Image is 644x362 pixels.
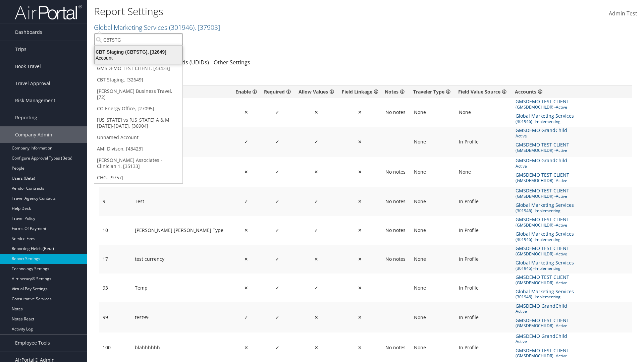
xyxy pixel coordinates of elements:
[94,23,220,32] a: Global Marketing Services
[94,4,456,18] h1: Report Settings
[515,88,629,95] div: Displays all accounts who use the specific Report Field.
[413,88,453,95] div: Displays the drop-down list value selected and designates the Traveler Type (e.g., Guest) linked ...
[516,338,575,345] span: Active
[15,58,41,75] span: Book Travel
[15,126,52,143] span: Company Admin
[244,227,248,233] span: ✕
[516,317,571,324] span: GMSDEMO TEST CLIENT
[411,302,455,333] td: None
[94,63,182,74] a: GMSDEMO TEST CLIENT, [43433]
[314,227,318,233] span: ✓
[314,169,318,175] span: ✕
[516,98,571,105] span: GMSDEMO TEST CLIENT
[244,256,248,262] span: ✕
[263,88,292,95] div: ✔ indicates the toggle is On and the Customer requires a value for the Reporting Field and it mus...
[94,114,182,132] a: [US_STATE] vs [US_STATE] A & M [DATE]-[DATE], [36904]
[15,41,26,58] span: Trips
[15,109,37,126] span: Reporting
[411,127,455,157] td: None
[15,335,50,351] span: Employee Tools
[314,285,318,291] span: ✓
[275,169,279,175] span: ✓
[516,156,524,163] span: QA
[609,3,637,24] a: Admin Test
[275,138,279,145] span: ✓
[516,294,612,300] span: (301946) - Implementing
[411,216,455,245] td: None
[458,88,509,95] div: Displays the drop-down list value selected and designates where the the Reporting Field value ori...
[516,353,614,359] span: (GMSDEMOCHILDR) - Active
[99,274,131,302] td: 93
[314,256,318,262] span: ✕
[91,55,186,61] div: Account
[455,216,512,245] td: In Profile
[516,112,575,120] span: Global Marketing Services
[516,193,614,199] span: (GMSDEMOCHILDR) - Active
[516,104,614,110] span: (GMSDEMOCHILDR) - Active
[275,109,279,115] span: ✓
[94,172,182,183] a: CHG, [9757]
[411,98,455,127] td: None
[131,274,232,302] td: Temp
[244,285,248,291] span: ✕
[516,251,614,257] span: (GMSDEMOCHILDR) - Active
[455,127,512,157] td: In Profile
[358,138,362,145] span: ✕
[516,207,612,214] span: (301946) - Implementing
[358,314,362,320] span: ✕
[455,98,512,127] td: None
[516,274,571,281] span: GMSDEMO TEST CLIENT
[94,103,182,114] a: CO Energy Office, [27095]
[516,230,575,238] span: Global Marketing Services
[94,143,182,155] a: AMI Divison, [43423]
[275,344,279,351] span: ✓
[516,347,571,354] span: GMSDEMO TEST CLIENT
[516,280,614,286] span: (GMSDEMOCHILDR) - Active
[94,85,182,103] a: [PERSON_NAME] Business Travel, [72]
[15,92,55,109] span: Risk Management
[131,187,232,216] td: Test
[385,256,406,262] span: No notes
[516,118,612,125] span: (301946) - Implementing
[15,24,42,41] span: Dashboards
[15,75,50,92] span: Travel Approval
[195,23,220,32] span: , [ 37903 ]
[516,141,571,148] span: GMSDEMO TEST CLIENT
[244,109,248,115] span: ✕
[516,308,575,314] span: Active
[385,169,406,175] span: No notes
[275,198,279,204] span: ✓
[358,285,362,291] span: ✕
[516,157,569,164] span: GMSDEMO GrandChild
[516,216,571,223] span: GMSDEMO TEST CLIENT
[358,169,362,175] span: ✕
[516,201,575,209] span: Global Marketing Services
[131,216,232,245] td: [PERSON_NAME] [PERSON_NAME] Type
[275,256,279,262] span: ✓
[516,127,569,134] span: GMSDEMO GrandChild
[244,138,248,145] span: ✓
[516,163,575,169] span: Active
[516,259,575,266] span: Global Marketing Services
[516,288,575,295] span: Global Marketing Services
[516,222,614,228] span: (GMSDEMOCHILDR) - Active
[385,345,406,351] span: No notes
[99,302,131,333] td: 99
[385,109,406,115] span: No notes
[516,187,571,194] span: GMSDEMO TEST CLIENT
[99,187,131,216] td: 9
[314,344,318,351] span: ✕
[235,88,258,95] div: ✔ indicates the toggle is On and the Reporting Field is active and will be used by downstream sys...
[244,198,248,204] span: ✓
[411,274,455,302] td: None
[516,147,614,154] span: (GMSDEMOCHILDR) - Active
[358,109,362,115] span: ✕
[94,74,182,85] a: CBT Staging, [32649]
[275,227,279,233] span: ✓
[516,333,569,340] span: GMSDEMO GrandChild
[15,4,82,20] img: airportal-logo.png
[516,186,575,193] span: Global Marketing Services
[455,302,512,333] td: In Profile
[214,59,250,66] a: Other Settings
[91,49,186,55] div: CBT Staging (CBTSTG), [32649]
